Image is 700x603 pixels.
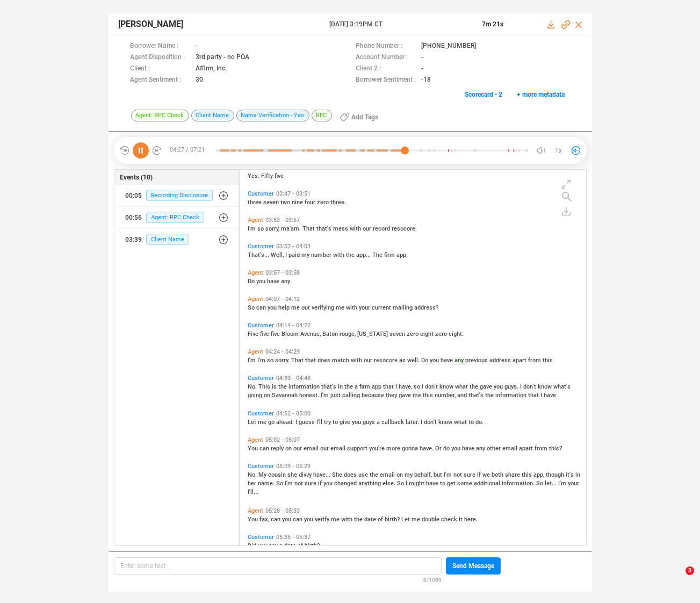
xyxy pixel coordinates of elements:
span: Client Name [191,110,234,121]
span: have. [544,392,558,399]
span: any [281,278,290,285]
span: My [258,471,268,478]
span: No. [248,383,258,390]
span: Recording Disclosure [146,190,213,201]
span: sorry. [275,357,291,364]
span: guys. [504,383,520,390]
span: try [324,419,333,426]
span: they [386,392,399,399]
span: additional [474,480,502,487]
span: both [492,471,505,478]
span: eight [420,331,435,338]
div: 03:39 [125,231,142,248]
span: you [258,542,269,549]
span: email [502,445,519,452]
span: to [333,419,340,426]
span: have. [420,445,435,452]
span: go [268,419,276,426]
span: That [291,357,305,364]
span: with [333,252,346,259]
span: share [505,471,522,478]
span: app... [356,252,372,259]
span: get [447,480,457,487]
span: that's [468,392,485,399]
span: seven [263,199,280,206]
span: Add Tags [351,109,378,126]
span: with [350,225,363,232]
span: firm [384,252,396,259]
span: guess [299,419,316,426]
span: what [454,419,468,426]
span: current [372,304,393,311]
span: can [259,445,271,452]
span: sure [305,480,318,487]
span: Account Number : [356,52,416,63]
span: 30 [196,75,203,86]
span: 3 [685,566,694,575]
span: seven [389,331,407,338]
span: me [413,392,423,399]
span: double [422,516,441,523]
span: me [258,419,268,426]
span: the [354,516,364,523]
span: help [278,304,291,311]
span: might [409,480,426,487]
span: because [362,392,386,399]
span: nine [292,199,305,206]
button: Send Message [446,557,501,575]
span: anything [358,480,383,487]
span: ahead. [276,419,295,426]
span: what's [553,383,571,390]
span: 04:27 / 07:21 [162,142,217,159]
span: verify [315,516,331,523]
span: to [440,480,447,487]
span: app [372,383,383,390]
span: Borrower Sentiment : [356,75,416,86]
span: she [287,471,299,478]
button: 1x [551,143,566,158]
span: and [457,392,468,399]
span: do. [475,419,483,426]
span: don't [425,383,439,390]
span: I'm [444,471,453,478]
span: birth? [385,516,401,523]
span: here. [464,516,478,523]
span: well. [407,357,421,364]
span: you [282,516,293,523]
span: apart [519,445,535,452]
span: date [284,542,298,549]
span: let... [545,480,558,487]
span: I'm [248,225,257,232]
span: cousin [268,471,287,478]
span: [DATE] 3:19PM CT [329,19,469,29]
span: I [421,419,424,426]
span: use [358,471,370,478]
span: from [528,357,543,364]
button: Scorecard • 2 [459,86,508,103]
span: that [528,392,540,399]
span: a [279,542,284,549]
span: but [434,471,444,478]
span: don't [424,419,438,426]
span: a [377,419,381,426]
span: paid [288,252,301,259]
span: zero [317,199,330,206]
span: guys [363,419,377,426]
span: five [260,331,271,338]
span: to [468,419,475,426]
span: any [454,357,465,364]
span: previous [465,357,489,364]
span: this? [549,445,562,452]
span: my [405,471,414,478]
span: record [373,225,392,232]
span: I'm [558,480,568,487]
span: you [430,357,441,364]
span: app. [396,252,408,259]
span: have [462,445,476,452]
span: have [267,278,281,285]
span: this [522,471,533,478]
span: 1x [555,142,562,159]
span: her [248,480,258,487]
span: two [280,199,292,206]
span: I [295,419,299,426]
